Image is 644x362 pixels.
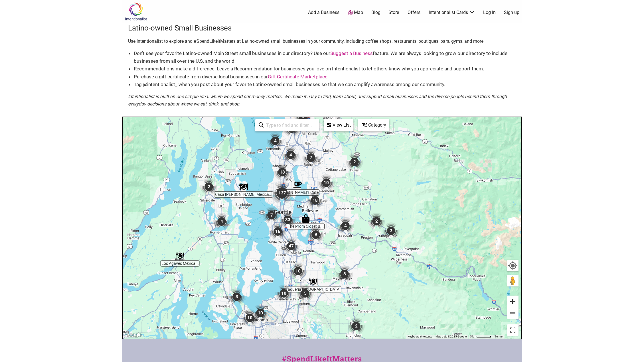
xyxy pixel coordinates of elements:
[324,119,353,131] div: See a list of the visible businesses
[279,211,296,228] div: 33
[388,9,399,16] a: Store
[336,265,353,282] div: 3
[293,180,302,189] div: Willy's Cafe
[268,74,327,80] a: Gift Certificate Marketplace
[200,178,217,195] div: 2
[483,9,496,16] a: Log In
[128,23,516,33] h3: Latino-owned Small Businesses
[239,182,248,191] div: Casa Rojas Mexican Restaurant & Cantina
[283,237,300,255] div: 47
[134,50,516,65] li: Don’t see your favorite Latino-owned Main Street small businesses in our directory? Use our featu...
[429,9,475,16] a: Intentionalist Cards
[264,120,316,131] input: Type to find and filter...
[408,335,432,339] button: Keyboard shortcuts
[228,288,245,305] div: 3
[269,223,286,240] div: 16
[307,226,324,243] div: 9
[282,146,299,163] div: 4
[346,153,363,170] div: 2
[134,81,516,88] li: Tag @intentionalist_ when you post about your favorite Latinx-owned small businesses so that we c...
[507,260,519,271] button: Your Location
[507,307,519,319] button: Zoom out
[358,119,389,131] div: Filter by category
[271,182,293,204] div: 137
[128,38,516,45] p: Use Intentionalist to explore and #SpendLikeItMatters at Latino-owned small businesses in your co...
[504,9,519,16] a: Sign up
[337,217,354,234] div: 4
[274,164,291,181] div: 18
[301,214,310,223] div: The Prom Closet Boutique Consignment
[252,304,269,322] div: 10
[263,207,280,224] div: 7
[134,73,516,81] li: Purchase a gift certificate from diverse local businesses in our .
[507,275,519,286] button: Drag Pegman onto the map to open Street View
[324,120,353,131] div: View List
[213,213,230,230] div: 4
[507,296,519,307] button: Zoom in
[124,331,143,339] a: Open this area in Google Maps (opens a new window)
[348,318,365,335] div: 2
[468,335,493,339] button: Map Scale: 5 km per 48 pixels
[124,331,143,339] img: Google
[302,149,319,166] div: 7
[255,119,319,131] div: Type to search and filter
[241,309,258,326] div: 10
[382,222,400,239] div: 3
[348,9,363,16] a: Map
[308,9,339,16] a: Add a Business
[495,335,503,338] a: Terms
[408,9,420,16] a: Offers
[470,335,476,338] span: 5 km
[176,251,184,260] div: Los Agaves Mexican Restaurant
[371,9,380,16] a: Blog
[128,94,507,107] em: Intentionalist is built on one simple idea: where we spend our money matters. We make it easy to ...
[289,263,307,280] div: 10
[318,174,335,191] div: 10
[368,213,385,230] div: 2
[267,132,284,149] div: 4
[330,50,373,56] a: Suggest a Business
[122,2,149,21] img: Intentionalist
[359,120,389,131] div: Category
[436,335,467,338] span: Map data ©2025 Google
[309,277,317,286] div: Taqueria El Ranchito
[307,192,324,209] div: 18
[275,285,292,302] div: 10
[297,285,314,302] div: 5
[507,324,519,336] button: Toggle fullscreen view
[134,65,516,73] li: Recommendations make a difference. Leave a Recommendation for businesses you love on Intentionali...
